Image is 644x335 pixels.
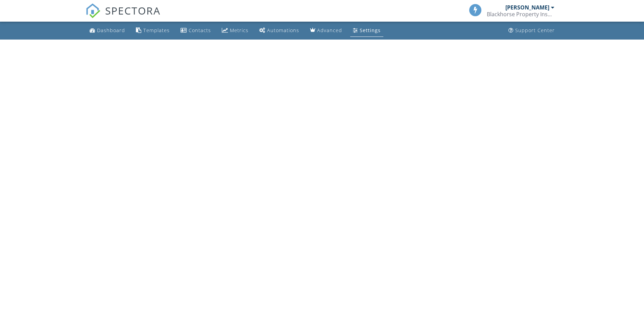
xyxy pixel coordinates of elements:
[86,9,161,23] a: SPECTORA
[515,27,555,33] div: Support Center
[86,3,100,18] img: The Best Home Inspection Software - Spectora
[317,27,342,33] div: Advanced
[506,24,557,37] a: Support Center
[505,4,549,11] div: [PERSON_NAME]
[105,3,161,18] span: SPECTORA
[143,27,170,33] div: Templates
[350,24,383,37] a: Settings
[257,24,302,37] a: Automations (Basic)
[189,27,211,33] div: Contacts
[360,27,381,33] div: Settings
[178,24,214,37] a: Contacts
[267,27,299,33] div: Automations
[97,27,125,33] div: Dashboard
[230,27,248,33] div: Metrics
[87,24,128,37] a: Dashboard
[219,24,251,37] a: Metrics
[307,24,345,37] a: Advanced
[133,24,172,37] a: Templates
[487,11,554,18] div: Blackhorse Property Inspections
